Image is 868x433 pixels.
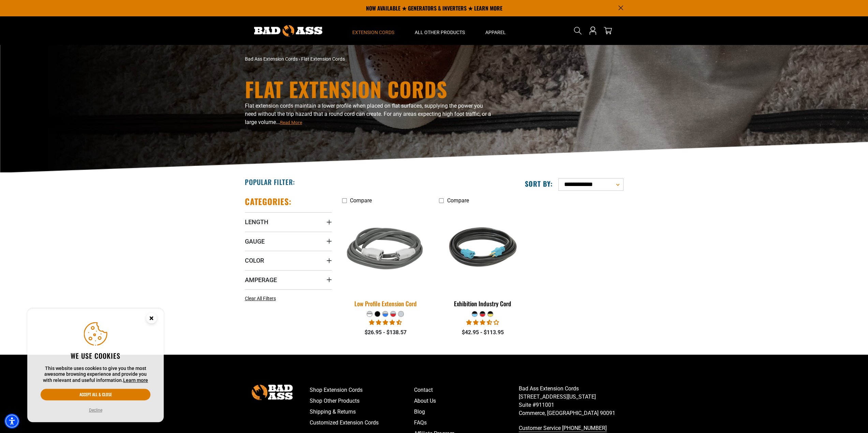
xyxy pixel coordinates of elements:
[414,406,519,417] a: Blog
[350,197,372,204] span: Compare
[245,177,295,186] h2: Popular Filter:
[342,16,404,45] summary: Extension Cords
[342,300,429,307] div: Low Profile Extension Cord
[41,351,150,360] h2: We use cookies
[245,56,298,62] a: Bad Ass Extension Cords
[252,385,293,400] img: Bad Ass Extension Cords
[4,414,19,429] div: Accessibility Menu
[245,276,277,284] span: Amperage
[338,206,433,293] img: grey & white
[439,207,526,311] a: black teal Exhibition Industry Cord
[245,232,332,251] summary: Gauge
[254,25,322,36] img: Bad Ass Extension Cords
[310,406,414,417] a: Shipping & Returns
[123,377,148,383] a: This website uses cookies to give you the most awesome browsing experience and provide you with r...
[245,270,332,289] summary: Amperage
[466,319,499,326] span: 3.67 stars
[310,396,414,406] a: Shop Other Products
[485,29,506,35] span: Apparel
[245,218,268,226] span: Length
[41,366,150,384] p: This website uses cookies to give you the most awesome browsing experience and provide you with r...
[519,385,623,417] p: Bad Ass Extension Cords [STREET_ADDRESS][US_STATE] Suite #911001 Commerce, [GEOGRAPHIC_DATA] 90091
[342,328,429,337] div: $26.95 - $138.57
[572,25,583,36] summary: Search
[439,328,526,337] div: $42.95 - $113.95
[245,79,494,99] h1: Flat Extension Cords
[41,389,150,400] button: Accept all & close
[475,16,516,45] summary: Apparel
[414,417,519,428] a: FAQs
[245,295,279,302] a: Clear All Filters
[245,56,494,63] nav: breadcrumbs
[310,417,414,428] a: Customized Extension Cords
[139,309,164,330] button: Close this option
[414,385,519,396] a: Contact
[245,257,264,264] span: Color
[245,196,292,207] h2: Categories:
[299,56,300,62] span: ›
[280,120,302,125] span: Read More
[414,396,519,406] a: About Us
[369,319,402,326] span: 4.50 stars
[245,237,265,245] span: Gauge
[404,16,475,45] summary: All Other Products
[342,207,429,311] a: grey & white Low Profile Extension Cord
[525,179,553,188] label: Sort by:
[602,27,613,35] a: cart
[587,16,598,45] a: Open this option
[447,197,469,204] span: Compare
[440,211,526,289] img: black teal
[310,385,414,396] a: Shop Extension Cords
[245,212,332,231] summary: Length
[245,296,276,301] span: Clear All Filters
[245,251,332,270] summary: Color
[439,300,526,307] div: Exhibition Industry Cord
[27,309,164,422] aside: Cookie Consent
[87,407,104,414] button: Decline
[415,29,465,35] span: All Other Products
[301,56,345,62] span: Flat Extension Cords
[352,29,394,35] span: Extension Cords
[245,103,491,125] span: Flat extension cords maintain a lower profile when placed on flat surfaces, supplying the power y...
